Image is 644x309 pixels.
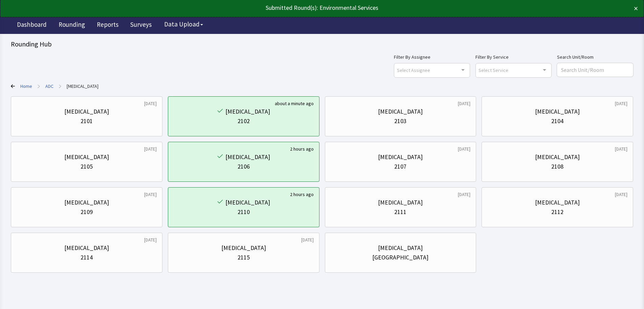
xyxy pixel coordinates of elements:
div: 2109 [81,207,93,217]
div: [MEDICAL_DATA] [64,243,109,253]
div: [MEDICAL_DATA] [378,152,423,162]
div: [DATE] [144,191,157,198]
div: [DATE] [144,236,157,243]
div: [DATE] [458,146,470,152]
div: [MEDICAL_DATA] [535,152,580,162]
span: > [59,79,61,93]
a: Rounding [53,17,90,34]
div: [MEDICAL_DATA] [225,198,270,207]
span: Select Assignee [397,66,430,74]
span: > [38,79,40,93]
div: [DATE] [615,191,627,198]
div: 2108 [551,162,563,171]
div: [MEDICAL_DATA] [378,243,423,253]
div: 2 hours ago [290,191,314,198]
div: [DATE] [458,191,470,198]
div: [GEOGRAPHIC_DATA] [372,253,428,262]
div: [DATE] [144,146,157,152]
div: [MEDICAL_DATA] [64,107,109,116]
div: [DATE] [301,236,314,243]
label: Filter By Assignee [394,53,470,61]
label: Filter By Service [475,53,552,61]
label: Search Unit/Room [557,53,633,61]
a: Surveys [125,17,157,34]
a: Dashboard [12,17,52,34]
div: 2106 [238,162,250,171]
a: Reports [92,17,124,34]
div: 2104 [551,116,563,126]
div: [MEDICAL_DATA] [225,152,270,162]
div: [MEDICAL_DATA] [221,243,266,253]
div: 2107 [394,162,406,171]
div: 2103 [394,116,406,126]
div: [MEDICAL_DATA] [535,107,580,116]
div: [DATE] [458,100,470,107]
div: [DATE] [615,100,627,107]
a: Home [20,83,32,90]
a: ICU [67,83,98,90]
button: Data Upload [160,18,207,31]
div: 2102 [238,116,250,126]
div: 2114 [81,253,93,262]
span: Select Service [479,66,508,74]
button: × [634,3,638,14]
a: ADC [45,83,53,90]
div: [DATE] [144,100,157,107]
div: 2111 [394,207,406,217]
div: 2101 [81,116,93,126]
div: [MEDICAL_DATA] [64,198,109,207]
div: 2115 [238,253,250,262]
div: 2105 [81,162,93,171]
div: [MEDICAL_DATA] [64,152,109,162]
div: [DATE] [615,146,627,152]
div: [MEDICAL_DATA] [378,198,423,207]
div: about a minute ago [275,100,314,107]
div: [MEDICAL_DATA] [225,107,270,116]
div: Submitted Round(s): Environmental Services [6,3,575,13]
div: 2110 [238,207,250,217]
input: Search Unit/Room [557,63,633,77]
div: 2112 [551,207,563,217]
div: [MEDICAL_DATA] [378,107,423,116]
div: 2 hours ago [290,146,314,152]
div: Rounding Hub [11,39,633,49]
div: [MEDICAL_DATA] [535,198,580,207]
